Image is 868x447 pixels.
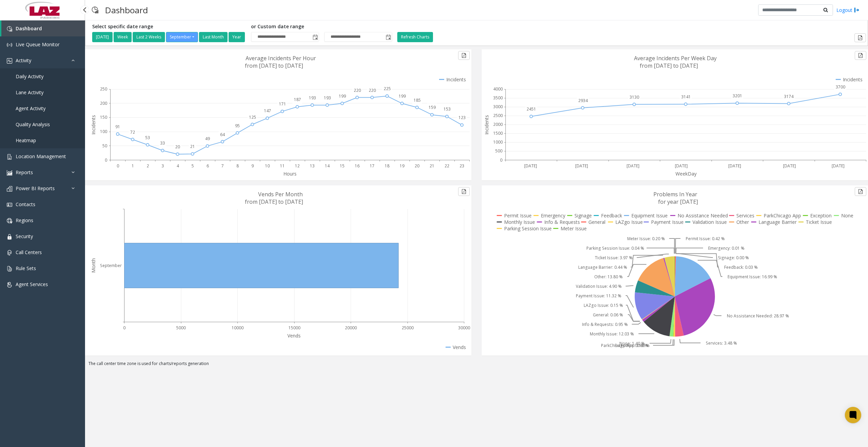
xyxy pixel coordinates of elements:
[783,163,796,169] text: [DATE]
[429,104,436,110] text: 159
[309,95,316,101] text: 193
[575,163,588,169] text: [DATE]
[100,129,107,134] text: 100
[92,2,98,18] img: pageIcon
[7,234,12,239] img: 'icon'
[251,24,392,30] h5: or Custom date range
[590,331,634,337] text: Monthly Issue: 12.03 %
[399,93,406,99] text: 199
[249,114,256,120] text: 125
[854,6,859,14] img: logout
[16,57,31,64] span: Activity
[16,121,50,128] span: Quality Analysis
[100,100,107,106] text: 200
[311,32,319,42] span: Toggle popup
[235,123,240,129] text: 95
[400,163,404,169] text: 19
[524,163,537,169] text: [DATE]
[114,32,132,42] button: Week
[102,143,107,149] text: 50
[586,245,644,251] text: Parking Session Issue: 0.04 %
[384,86,391,92] text: 225
[582,321,628,327] text: Info & Requests: 0.95 %
[16,25,42,32] span: Dashboard
[16,233,33,239] span: Security
[728,163,741,169] text: [DATE]
[123,325,126,331] text: 0
[16,73,44,80] span: Daily Activity
[147,163,149,169] text: 2
[7,154,12,160] img: 'icon'
[384,32,392,42] span: Toggle popup
[175,144,180,150] text: 20
[220,132,225,137] text: 64
[92,32,113,42] button: [DATE]
[345,325,357,331] text: 20000
[102,2,151,18] h3: Dashboard
[90,115,97,135] text: Incidents
[16,105,46,112] span: Agent Activity
[340,163,345,169] text: 15
[397,32,433,42] button: Refresh Charts
[100,263,122,268] text: September
[7,186,12,192] img: 'icon'
[265,163,270,169] text: 10
[16,201,35,208] span: Contacts
[630,94,639,100] text: 3130
[117,163,119,169] text: 0
[718,255,749,261] text: Signage: 0.00 %
[458,187,470,196] button: Export to pdf
[493,130,503,136] text: 1500
[640,62,698,69] text: from [DATE] to [DATE]
[279,101,286,107] text: 171
[415,163,419,169] text: 20
[205,136,210,142] text: 49
[294,97,301,102] text: 187
[578,264,627,270] text: Language Barrier: 0.44 %
[593,312,623,318] text: General: 0.06 %
[370,163,374,169] text: 17
[251,163,254,169] text: 9
[16,169,33,176] span: Reports
[495,148,502,154] text: 500
[16,153,66,160] span: Location Management
[7,26,12,32] img: 'icon'
[160,140,165,146] text: 33
[221,163,224,169] text: 7
[92,24,246,30] h5: Select specific date range
[728,274,777,280] text: Equipment Issue: 16.99 %
[166,32,198,42] button: September
[7,266,12,271] img: 'icon'
[653,191,697,198] text: Problems In Year
[444,106,451,112] text: 153
[681,94,691,100] text: 3141
[258,191,303,198] text: Vends Per Month
[493,121,503,127] text: 2000
[578,98,588,103] text: 2934
[706,340,737,346] text: Services: 3.48 %
[675,163,688,169] text: [DATE]
[493,139,503,145] text: 1000
[7,218,12,223] img: 'icon'
[658,198,698,205] text: for year [DATE]
[16,217,33,223] span: Regions
[595,255,633,261] text: Ticket Issue: 3.97 %
[280,163,285,169] text: 11
[133,32,165,42] button: Last 2 Weeks
[130,129,135,135] text: 72
[245,198,303,205] text: from [DATE] to [DATE]
[733,93,742,99] text: 3201
[576,293,621,299] text: Payment Issue: 11.32 %
[85,361,868,370] div: The call center time zone is used for charts/reports generation
[369,87,376,93] text: 220
[310,163,315,169] text: 13
[615,343,648,348] text: Exception: 0.16 %
[414,97,421,103] text: 185
[325,163,330,169] text: 14
[105,157,107,163] text: 0
[855,51,866,60] button: Export to pdf
[229,32,245,42] button: Year
[132,163,134,169] text: 1
[16,41,60,48] span: Live Queue Monitor
[385,163,389,169] text: 18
